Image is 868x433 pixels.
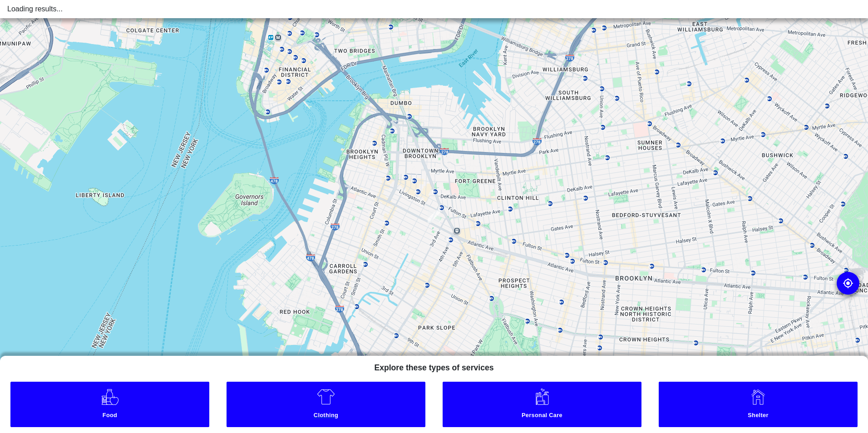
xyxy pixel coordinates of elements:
small: Food [13,412,207,421]
a: Food [10,382,209,427]
img: go to my location [843,278,853,289]
img: Shelter [749,388,767,406]
img: Food [101,388,119,406]
small: Shelter [661,412,855,421]
img: Personal Care [533,388,551,406]
div: Loading results... [7,4,861,15]
a: Shelter [659,382,858,427]
a: Clothing [227,382,425,427]
h5: Explore these types of services [367,356,501,376]
small: Clothing [229,412,423,421]
img: Clothing [317,388,335,406]
small: Personal Care [445,412,639,421]
a: Personal Care [443,382,641,427]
